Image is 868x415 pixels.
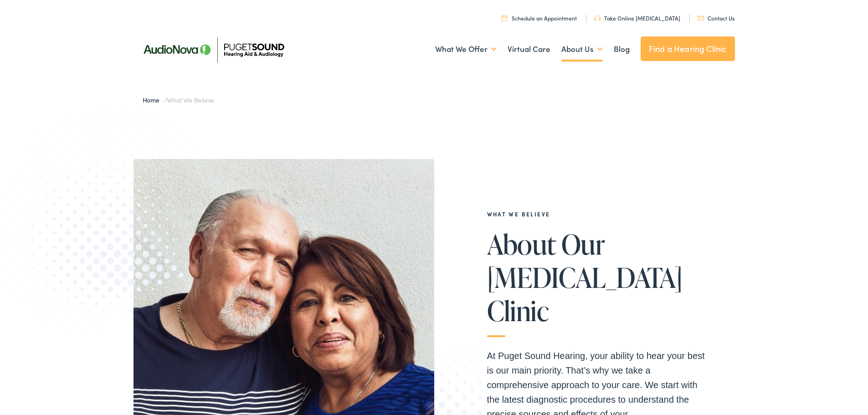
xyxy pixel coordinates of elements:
[641,36,735,61] a: Find a Hearing Clinic
[487,229,556,259] span: About
[594,15,601,21] img: utility icon
[502,14,577,22] a: Schedule an Appointment
[594,14,680,22] a: Take Online [MEDICAL_DATA]
[698,16,704,20] img: utility icon
[487,262,683,292] span: [MEDICAL_DATA]
[561,229,605,259] span: Our
[487,211,706,217] h2: What We Believe
[508,32,550,66] a: Virtual Care
[614,32,630,66] a: Blog
[435,32,497,66] a: What We Offer
[502,15,507,21] img: utility icon
[487,296,549,326] span: Clinic
[698,14,734,22] a: Contact Us
[561,32,603,66] a: About Us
